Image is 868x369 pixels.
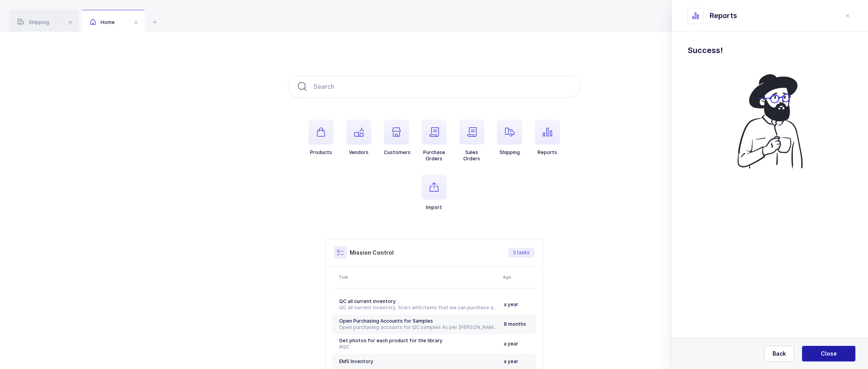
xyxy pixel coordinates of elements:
[339,318,433,324] span: Open Purchasing Accounts for Samples
[710,11,737,20] span: Reports
[688,44,852,57] h1: Success!
[339,274,498,280] div: Task
[773,350,786,358] span: Back
[350,249,394,257] h3: Mission Control
[821,350,837,358] span: Close
[504,358,518,364] span: a year
[339,324,497,330] div: Open purchasing accounts for QC samples As per [PERSON_NAME], we had an account with [PERSON_NAME...
[535,119,560,156] button: Reports
[504,321,526,327] span: 8 months
[288,75,580,97] input: Search
[513,250,530,256] span: 5 tasks
[384,119,411,156] button: Customers
[339,305,497,311] div: QC all current inventory. Start with items that we can purchase a sample from Schein. #[GEOGRAPHI...
[764,346,794,362] button: Back
[802,346,855,362] button: Close
[339,344,497,350] div: #QC
[339,298,396,304] span: QC all current inventory
[503,274,534,280] div: Age
[459,119,484,162] button: SalesOrders
[308,119,334,156] button: Products
[843,11,852,20] button: close drawer
[90,19,115,25] span: Home
[497,119,522,156] button: Shipping
[346,119,371,156] button: Vendors
[17,19,49,25] span: Shipping
[504,341,518,347] span: a year
[422,119,447,162] button: PurchaseOrders
[339,358,373,364] span: EMS Inventory
[422,174,447,211] button: Import
[339,338,442,343] span: Get photos for each product for the library
[504,301,518,307] span: a year
[726,69,814,173] img: coffee.svg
